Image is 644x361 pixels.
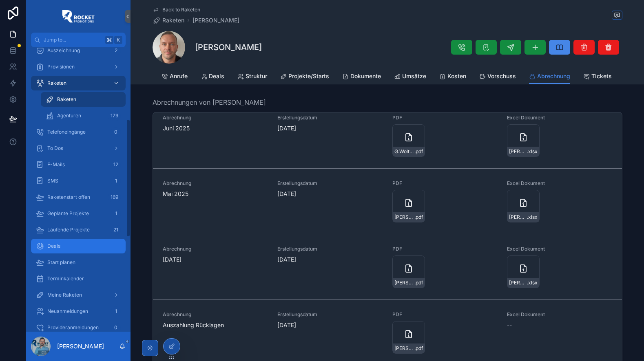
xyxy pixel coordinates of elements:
span: Raketen [47,80,66,86]
div: scrollable content [26,47,131,332]
a: Neuanmeldungen1 [31,304,126,319]
span: Abrechnung [163,311,268,318]
span: Excel Dokument [507,246,612,252]
span: Dokumente [350,72,381,80]
span: Umsätze [402,72,426,80]
span: [DATE] [163,255,268,264]
a: Raketen [31,76,126,90]
a: Meine Raketen [31,288,126,302]
span: Meine Raketen [47,292,82,298]
a: Raketenstart offen169 [31,190,126,205]
a: Raketen [153,16,184,24]
a: SMS1 [31,174,126,188]
span: To Dos [47,145,63,152]
div: 21 [111,225,121,235]
span: [PERSON_NAME] [509,280,527,286]
span: Excel Dokument [507,114,612,121]
p: [PERSON_NAME] [57,342,104,350]
span: Abrechnung [163,114,268,121]
span: Deals [209,72,224,80]
div: 0 [111,323,121,332]
a: Back to Raketen [153,7,200,13]
div: 2 [111,46,121,55]
span: Terminkalender [47,275,84,282]
div: 169 [108,192,121,202]
a: Auszeichnung2 [31,43,126,58]
span: Laufende Projekte [47,227,90,233]
img: App logo [62,10,95,23]
a: Struktur [237,69,267,85]
span: .pdf [414,148,423,155]
span: Back to Raketen [162,7,200,13]
span: [DATE] [277,255,383,264]
a: Deals [31,239,126,253]
span: Telefoneingänge [47,129,86,135]
a: Tickets [583,69,612,85]
span: Raketenstart offen [47,194,90,200]
div: 1 [111,306,121,316]
span: [PERSON_NAME] [509,214,527,220]
span: Provisionen [47,64,75,70]
h1: [PERSON_NAME] [195,42,262,53]
a: Agenturen179 [41,108,126,123]
a: Kosten [439,69,466,85]
a: Geplante Projekte1 [31,206,126,221]
a: Dokumente [342,69,381,85]
span: PDF [392,246,498,252]
a: Abrechnung [529,69,570,84]
span: [DATE] [277,124,383,132]
span: Mai 2025 [163,190,268,198]
span: .xlsx [527,148,538,155]
span: Abrechnung [163,180,268,187]
a: Provisionen [31,59,126,74]
a: Provideranmeldungen0 [31,320,126,335]
span: .pdf [414,345,423,352]
span: PDF [392,180,498,187]
a: To Dos [31,141,126,156]
div: 0 [111,127,121,137]
span: K [115,37,122,43]
a: Telefoneingänge0 [31,125,126,139]
span: Deals [47,243,60,249]
a: Vorschuss [479,69,516,85]
span: Auszeichnung [47,47,80,54]
span: E-Mails [47,161,65,168]
span: SMS [47,178,58,184]
span: Raketen [57,96,76,103]
span: Excel Dokument [507,180,612,187]
span: .xlsx [527,214,538,220]
a: E-Mails12 [31,157,126,172]
a: Start planen [31,255,126,270]
a: [PERSON_NAME] [193,16,239,24]
span: [PERSON_NAME]-7078 [394,280,414,286]
span: Erstellungsdatum [277,311,383,318]
span: [PERSON_NAME]-7222 [394,214,414,220]
span: Abrechnung [163,246,268,252]
div: 179 [108,111,121,121]
span: Start planen [47,259,75,266]
span: PDF [392,311,498,318]
a: Anrufe [162,69,188,85]
span: Tickets [591,72,612,80]
span: .xlsx [527,280,538,286]
span: Abrechnungen von [PERSON_NAME] [153,97,266,107]
span: Anrufe [170,72,188,80]
a: Raketen [41,92,126,107]
span: PDF [392,114,498,121]
span: -- [507,321,512,329]
div: 12 [111,160,121,169]
span: Vorschuss [487,72,516,80]
span: Erstellungsdatum [277,246,383,252]
span: Jump to... [44,37,102,43]
span: Struktur [246,72,267,80]
span: Abrechnung [537,72,570,80]
div: 1 [111,176,121,186]
span: [PERSON_NAME]-2 [394,345,414,352]
div: 1 [111,209,121,218]
span: [DATE] [277,190,383,198]
span: Neuanmeldungen [47,308,88,315]
button: Jump to...K [31,33,126,47]
span: Kosten [447,72,466,80]
a: Deals [201,69,224,85]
